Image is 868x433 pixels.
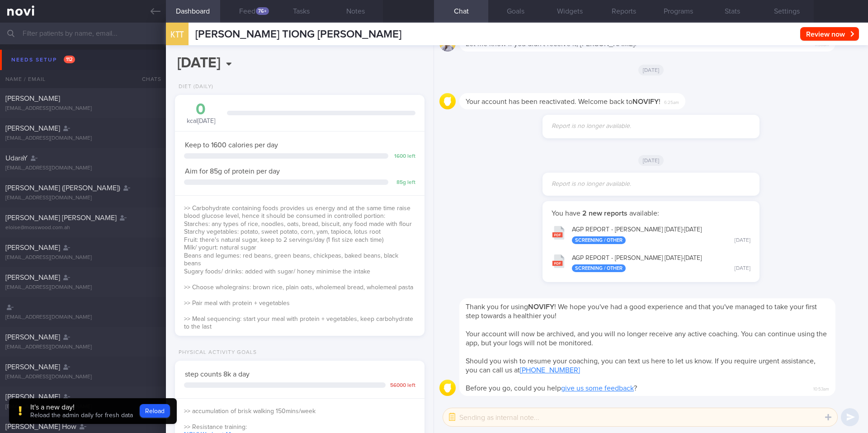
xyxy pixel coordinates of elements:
[256,7,269,15] div: 76+
[5,334,60,341] span: [PERSON_NAME]
[175,349,257,356] div: Physical Activity Goals
[5,105,160,112] div: [EMAIL_ADDRESS][DOMAIN_NAME]
[5,155,28,162] span: UdaraY
[664,97,679,106] span: 6:25am
[735,265,750,272] div: [DATE]
[184,424,247,430] span: >> Resistance training:
[185,371,250,378] span: step counts 8k a day
[813,384,829,392] span: 10:53am
[64,56,75,63] span: 112
[184,316,413,330] span: >> Meal sequencing: start your meal with protein + vegetables, keep carbohydrate to the last
[572,254,750,273] div: AGP REPORT - [PERSON_NAME] [DATE]-[DATE]
[5,195,160,202] div: [EMAIL_ADDRESS][DOMAIN_NAME]
[466,330,827,347] span: Your account will now be archived, and you will no longer receive any active coaching. You can co...
[184,300,290,306] span: >> Pair meal with protein + vegetables
[184,245,256,251] span: Milk/ yogurt: natural sugar
[140,404,170,418] button: Reload
[390,382,415,389] div: 56000 left
[5,423,76,430] span: [PERSON_NAME] How
[30,412,133,419] span: Reload the admin daily for fresh data
[184,221,412,227] span: Starches: any types of rice, noodles, oats, bread, biscuit, any food made with flour
[184,268,370,275] span: Sugary foods/ drinks: added with sugar/ honey minimise the intake
[5,314,160,321] div: [EMAIL_ADDRESS][DOMAIN_NAME]
[5,374,160,381] div: [EMAIL_ADDRESS][DOMAIN_NAME]
[184,408,316,414] span: >> accumulation of brisk walking 150mins/week
[5,274,60,281] span: [PERSON_NAME]
[572,264,626,272] div: Screening / Other
[393,153,415,160] div: 1600 left
[5,404,160,410] div: [EMAIL_ADDRESS][DOMAIN_NAME]
[547,249,755,277] button: AGP REPORT - [PERSON_NAME] [DATE]-[DATE] Screening / Other [DATE]
[547,220,755,249] button: AGP REPORT - [PERSON_NAME] [DATE]-[DATE] Screening / Other [DATE]
[30,403,133,412] div: It's a new day!
[5,184,120,192] span: [PERSON_NAME] ([PERSON_NAME])
[572,236,626,244] div: Screening / Other
[552,209,750,218] p: You have available:
[5,125,60,132] span: [PERSON_NAME]
[184,237,383,243] span: Fruit: there's natural sugar, keep to 2 servings/day (1 fist size each time)
[184,229,381,235] span: Starchy vegetables: potato, sweet potato, corn, yam, tapioca, lotus root
[632,98,659,105] strong: NOVIFY
[5,244,60,251] span: [PERSON_NAME]
[5,363,60,371] span: [PERSON_NAME]
[466,98,660,105] span: Your account has been reactivated. Welcome back to !
[5,284,160,291] div: [EMAIL_ADDRESS][DOMAIN_NAME]
[735,237,750,244] div: [DATE]
[638,155,664,166] span: [DATE]
[5,165,160,172] div: [EMAIL_ADDRESS][DOMAIN_NAME]
[5,225,160,231] div: eloise@mosswood.com.ah
[184,102,218,118] div: 0
[5,214,117,221] span: [PERSON_NAME] [PERSON_NAME]
[552,122,750,131] p: Report is no longer available.
[184,102,218,126] div: kcal [DATE]
[466,385,637,392] span: Before you go, could you help ?
[5,344,160,351] div: [EMAIL_ADDRESS][DOMAIN_NAME]
[520,367,580,374] a: [PHONE_NUMBER]
[800,27,859,41] button: Review now
[195,29,401,40] span: [PERSON_NAME] TIONG [PERSON_NAME]
[638,65,664,75] span: [DATE]
[130,70,166,88] div: Chats
[393,179,415,186] div: 85 g left
[5,254,160,261] div: [EMAIL_ADDRESS][DOMAIN_NAME]
[5,393,60,400] span: [PERSON_NAME]
[9,54,77,66] div: Needs setup
[185,168,280,175] span: Aim for 85g of protein per day
[561,385,634,392] a: give us some feedback
[184,205,410,220] span: >> Carbohydrate containing foods provides us energy and at the same time raise blood glucose leve...
[5,95,60,102] span: [PERSON_NAME]
[5,135,160,142] div: [EMAIL_ADDRESS][DOMAIN_NAME]
[184,284,413,291] span: >> Choose wholegrains: brown rice, plain oats, wholemeal bread, wholemeal pasta
[185,141,278,149] span: Keep to 1600 calories per day
[580,210,629,217] strong: 2 new reports
[164,17,191,52] div: KTT
[528,303,554,311] strong: NOVIFY
[466,358,816,374] span: Should you wish to resume your coaching, you can text us here to let us know. If you require urge...
[552,180,750,188] p: Report is no longer available.
[572,226,750,244] div: AGP REPORT - [PERSON_NAME] [DATE]-[DATE]
[184,253,398,267] span: Beans and legumes: red beans, green beans, chickpeas, baked beans, black beans
[466,303,817,320] span: Thank you for using ! We hope you've had a good experience and that you've managed to take your f...
[175,84,213,90] div: Diet (Daily)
